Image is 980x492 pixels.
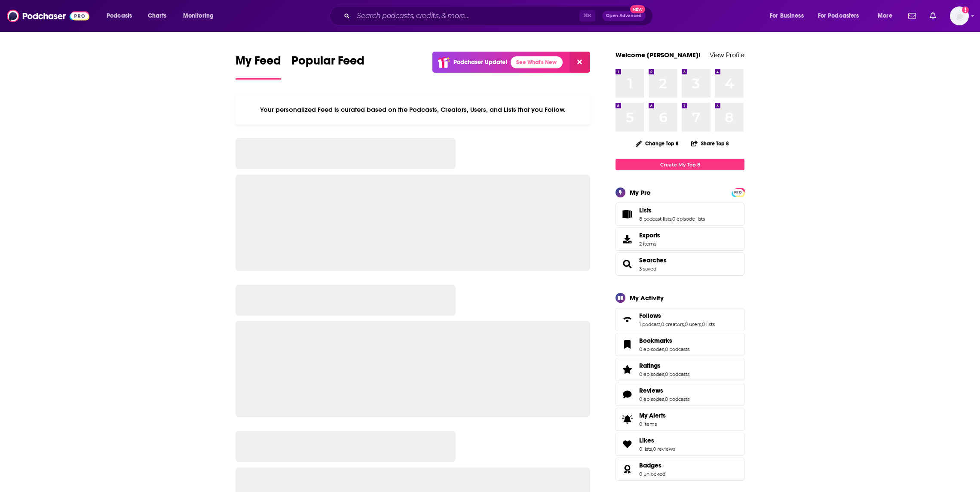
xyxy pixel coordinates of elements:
[616,433,744,456] span: Likes
[639,461,661,469] span: Badges
[107,10,132,22] span: Podcasts
[236,95,590,124] div: Your personalized Feed is curated based on the Podcasts, Creators, Users, and Lists that you Follow.
[812,9,872,23] button: open menu
[639,241,660,247] span: 2 items
[616,383,744,406] span: Reviews
[639,387,689,394] a: Reviews
[639,362,661,369] span: Ratings
[639,337,689,344] a: Bookmarks
[616,408,744,431] a: My Alerts
[630,188,651,197] div: My Pro
[639,266,656,272] a: 3 saved
[579,10,595,22] span: ⌘ K
[764,9,815,23] button: open menu
[630,5,646,13] span: New
[672,216,705,222] a: 0 episode lists
[684,321,685,327] span: ,
[639,387,663,394] span: Reviews
[616,159,744,170] a: Create My Top 8
[639,337,672,344] span: Bookmarks
[671,216,672,222] span: ,
[905,9,919,23] a: Show notifications dropdown
[619,314,636,326] a: Follows
[639,256,667,264] a: Searches
[872,9,903,23] button: open menu
[291,53,364,73] span: Popular Feed
[702,321,715,327] a: 0 lists
[602,11,646,21] button: Open AdvancedNew
[183,10,214,22] span: Monitoring
[616,458,744,481] span: Badges
[660,321,661,327] span: ,
[639,471,665,477] a: 0 unlocked
[236,53,281,80] a: My Feed
[639,412,666,419] span: My Alerts
[630,294,664,302] div: My Activity
[631,138,684,149] button: Change Top 8
[511,56,563,68] a: See What's New
[950,6,969,25] img: User Profile
[616,333,744,356] span: Bookmarks
[619,233,636,245] span: Exports
[177,9,225,23] button: open menu
[661,321,684,327] a: 0 creators
[665,371,689,377] a: 0 podcasts
[353,9,579,23] input: Search podcasts, credits, & more...
[639,437,654,444] span: Likes
[148,10,166,22] span: Charts
[639,206,705,214] a: Lists
[619,338,636,351] a: Bookmarks
[7,8,89,24] img: Podchaser - Follow, Share and Rate Podcasts
[619,413,636,425] span: My Alerts
[639,216,671,222] a: 8 podcast lists
[878,10,892,22] span: More
[236,53,281,73] span: My Feed
[338,6,661,26] div: Search podcasts, credits, & more...
[701,321,702,327] span: ,
[616,358,744,381] span: Ratings
[616,203,744,226] span: Lists
[685,321,701,327] a: 0 users
[619,463,636,475] a: Badges
[639,312,715,320] a: Follows
[639,346,664,352] a: 0 episodes
[639,371,664,377] a: 0 episodes
[950,6,969,25] span: Logged in as LLassiter
[453,58,507,66] p: Podchaser Update!
[653,446,675,452] a: 0 reviews
[619,208,636,220] a: Lists
[665,346,689,352] a: 0 podcasts
[619,363,636,375] a: Ratings
[664,396,665,402] span: ,
[818,10,859,22] span: For Podcasters
[664,371,665,377] span: ,
[639,446,652,452] a: 0 lists
[691,135,729,152] button: Share Top 8
[926,9,940,23] a: Show notifications dropdown
[710,51,744,59] a: View Profile
[619,258,636,270] a: Searches
[291,53,364,80] a: Popular Feed
[619,388,636,400] a: Reviews
[101,9,143,23] button: open menu
[639,396,664,402] a: 0 episodes
[639,231,660,239] span: Exports
[616,228,744,251] a: Exports
[770,10,804,22] span: For Business
[619,438,636,450] a: Likes
[639,206,652,214] span: Lists
[664,346,665,352] span: ,
[733,189,743,195] a: PRO
[639,312,661,320] span: Follows
[616,252,744,276] span: Searches
[616,51,701,59] a: Welcome [PERSON_NAME]!
[639,461,665,469] a: Badges
[652,446,653,452] span: ,
[950,6,969,25] button: Show profile menu
[606,14,642,18] span: Open Advanced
